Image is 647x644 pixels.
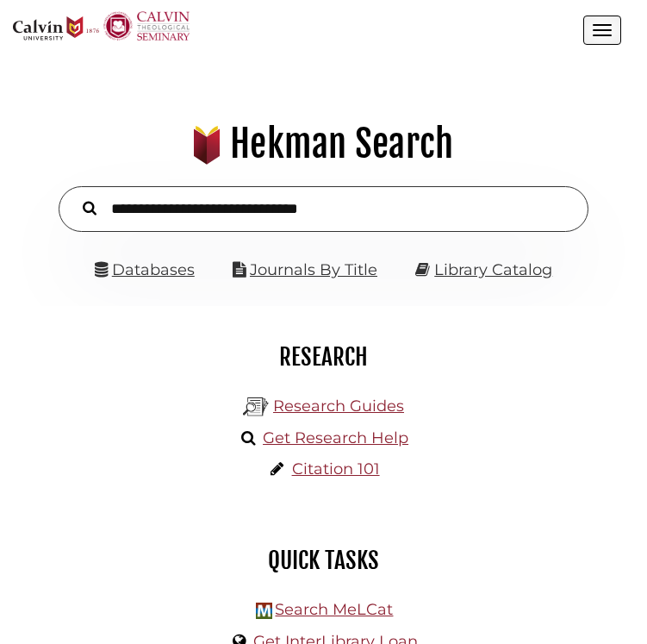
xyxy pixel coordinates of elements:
button: Open the menu [583,16,621,45]
h2: Quick Tasks [26,546,621,575]
button: Search [74,197,105,218]
h2: Research [26,342,621,372]
a: Databases [95,260,195,279]
img: Calvin Theological Seminary [103,11,190,41]
a: Journals By Title [250,260,377,279]
a: Get Research Help [263,428,408,447]
a: Search MeLCat [275,600,393,619]
img: Hekman Library Logo [256,603,272,619]
h1: Hekman Search [22,121,625,167]
a: Research Guides [273,397,404,416]
a: Citation 101 [292,460,380,478]
a: Library Catalog [434,260,552,279]
img: Hekman Library Logo [243,394,269,420]
i: Search [83,201,96,216]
